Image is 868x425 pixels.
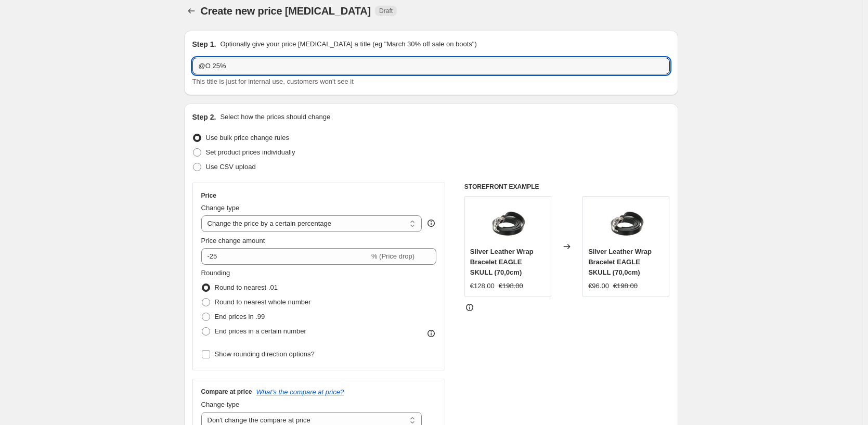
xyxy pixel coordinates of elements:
[379,7,393,15] span: Draft
[206,163,256,171] span: Use CSV upload
[184,4,199,18] button: Price change jobs
[215,298,311,306] span: Round to nearest whole number
[215,284,278,291] span: Round to nearest .01
[215,327,306,335] span: End prices in a certain number
[192,78,354,85] span: This title is just for internal use, customers won't see it
[201,388,252,396] h3: Compare at price
[201,401,240,408] span: Change type
[588,281,609,291] div: €96.00
[201,191,216,200] h3: Price
[487,202,528,243] img: 240.799.10_a_Online_80x.jpg
[499,281,523,291] strike: €198.00
[206,148,295,156] span: Set product prices individually
[613,281,638,291] strike: €198.00
[371,252,414,260] span: % (Price drop)
[201,269,230,277] span: Rounding
[256,388,344,396] button: What's the compare at price?
[215,313,265,320] span: End prices in .99
[220,39,476,49] p: Optionally give your price [MEDICAL_DATA] a title (eg "March 30% off sale on boots")
[201,5,371,17] span: Create new price [MEDICAL_DATA]
[201,248,369,265] input: -15
[192,58,670,74] input: 30% off holiday sale
[464,183,670,191] h6: STOREFRONT EXAMPLE
[220,112,330,122] p: Select how the prices should change
[192,112,216,122] h2: Step 2.
[588,248,652,276] span: Silver Leather Wrap Bracelet EAGLE SKULL (70,0cm)
[426,218,436,228] div: help
[215,350,315,358] span: Show rounding direction options?
[605,202,647,243] img: 240.799.10_a_Online_80x.jpg
[201,204,240,212] span: Change type
[201,237,265,244] span: Price change amount
[470,248,534,276] span: Silver Leather Wrap Bracelet EAGLE SKULL (70,0cm)
[206,134,289,141] span: Use bulk price change rules
[192,39,216,49] h2: Step 1.
[470,281,495,291] div: €128.00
